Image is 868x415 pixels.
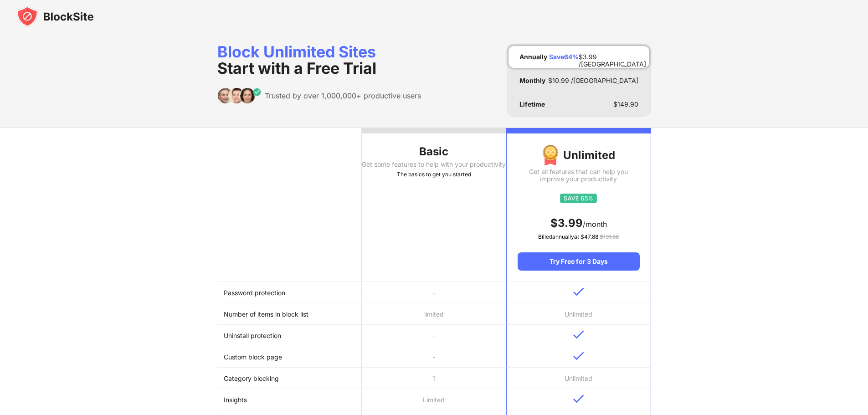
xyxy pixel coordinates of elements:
div: Save 64 % [549,53,579,61]
div: $ 10.99 /[GEOGRAPHIC_DATA] [548,77,638,84]
img: save65.svg [560,194,597,203]
td: Unlimited [506,303,651,325]
div: $ 149.90 [613,101,638,108]
div: Block Unlimited Sites [217,44,421,77]
div: The basics to get you started [362,170,506,179]
img: v-blue.svg [573,287,584,296]
img: trusted-by.svg [217,87,262,104]
img: blocksite-icon-black.svg [16,5,94,27]
div: Monthly [519,77,545,84]
div: Billed annually at $ 47.88 [518,232,639,241]
div: Lifetime [519,101,545,108]
span: Start with a Free Trial [217,59,376,77]
div: $ 3.99 /[GEOGRAPHIC_DATA] [579,53,646,61]
span: $ 3.99 [550,216,583,230]
img: img-premium-medal [542,144,559,166]
td: - [362,325,506,346]
img: v-blue.svg [573,330,584,339]
img: v-blue.svg [573,395,584,403]
td: 1 [362,368,506,389]
img: v-blue.svg [573,352,584,360]
div: Unlimited [518,144,639,166]
td: Uninstall protection [217,325,362,346]
td: - [362,346,506,368]
div: Basic [362,144,506,159]
div: Get some features to help with your productivity [362,161,506,168]
td: - [362,282,506,303]
span: $ 131.88 [600,233,619,240]
td: Limited [362,389,506,410]
td: limited [362,303,506,325]
td: Number of items in block list [217,303,362,325]
td: Password protection [217,282,362,303]
td: Custom block page [217,346,362,368]
div: /month [518,216,639,231]
div: Get all features that can help you improve your productivity [518,168,639,183]
div: Trusted by over 1,000,000+ productive users [265,91,421,100]
div: Annually [519,53,547,61]
td: Insights [217,389,362,410]
td: Unlimited [506,368,651,389]
td: Category blocking [217,368,362,389]
div: Try Free for 3 Days [518,252,639,271]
